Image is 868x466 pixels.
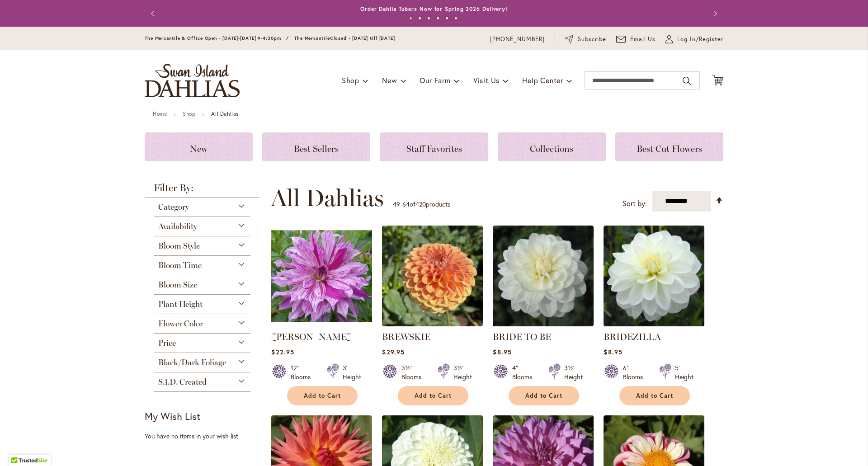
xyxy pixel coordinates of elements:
[619,386,690,405] button: Add to Cart
[493,320,594,328] a: BRIDE TO BE
[604,348,622,356] span: $8.95
[271,226,372,326] img: Brandon Michael
[262,132,370,161] a: Best Sellers
[271,320,372,328] a: Brandon Michael
[393,197,450,212] p: - of products
[342,75,359,85] span: Shop
[145,410,200,423] strong: My Wish List
[418,17,421,20] button: 2 of 6
[158,241,200,251] span: Bloom Style
[382,226,483,326] img: BREWSKIE
[615,132,723,161] a: Best Cut Flowers
[158,280,197,290] span: Bloom Size
[427,17,430,20] button: 3 of 6
[145,64,240,97] a: store logo
[604,226,704,326] img: BRIDEZILLA
[493,331,551,342] a: BRIDE TO BE
[493,226,594,326] img: BRIDE TO BE
[287,386,358,405] button: Add to Cart
[271,348,294,356] span: $22.95
[525,392,562,400] span: Add to Cart
[509,386,579,405] button: Add to Cart
[565,35,606,44] a: Subscribe
[271,184,384,212] span: All Dahlias
[665,35,723,44] a: Log In/Register
[190,143,208,154] span: New
[398,386,468,405] button: Add to Cart
[382,320,483,328] a: BREWSKIE
[436,17,439,20] button: 4 of 6
[402,200,410,208] span: 64
[454,17,458,20] button: 6 of 6
[304,392,341,400] span: Add to Cart
[616,35,656,44] a: Email Us
[291,363,316,381] div: 12" Blooms
[153,110,167,117] a: Home
[360,5,508,12] a: Order Dahlia Tubers Now for Spring 2026 Delivery!
[158,358,226,367] span: Black/Dark Foliage
[330,35,395,41] span: Closed - [DATE] till [DATE]
[158,377,207,387] span: S.I.D. Created
[623,195,647,212] label: Sort by:
[453,363,472,381] div: 3½' Height
[158,221,197,231] span: Availability
[382,348,404,356] span: $29.95
[564,363,583,381] div: 3½' Height
[409,17,412,20] button: 1 of 6
[522,75,563,85] span: Help Center
[445,17,448,20] button: 5 of 6
[158,260,202,270] span: Bloom Time
[415,392,452,400] span: Add to Cart
[145,183,259,198] strong: Filter By:
[498,132,606,161] a: Collections
[158,202,189,212] span: Category
[382,75,397,85] span: New
[158,338,176,348] span: Price
[512,363,538,381] div: 4" Blooms
[473,75,500,85] span: Visit Us
[145,132,253,161] a: New
[183,110,195,117] a: Shop
[630,35,656,44] span: Email Us
[158,299,203,309] span: Plant Height
[677,35,723,44] span: Log In/Register
[380,132,488,161] a: Staff Favorites
[675,363,693,381] div: 5' Height
[145,432,265,441] div: You have no items in your wish list.
[294,143,339,154] span: Best Sellers
[705,5,723,23] button: Next
[158,319,203,329] span: Flower Color
[623,363,648,381] div: 6" Blooms
[530,143,573,154] span: Collections
[637,143,702,154] span: Best Cut Flowers
[393,200,400,208] span: 49
[211,110,239,117] strong: All Dahlias
[382,331,430,342] a: BREWSKIE
[604,331,661,342] a: BRIDEZILLA
[636,392,673,400] span: Add to Cart
[145,35,330,41] span: The Mercantile & Office Open - [DATE]-[DATE] 9-4:30pm / The Mercantile
[271,331,352,342] a: [PERSON_NAME]
[145,5,163,23] button: Previous
[401,363,427,381] div: 3½" Blooms
[493,348,511,356] span: $8.95
[578,35,606,44] span: Subscribe
[343,363,361,381] div: 3' Height
[604,320,704,328] a: BRIDEZILLA
[420,75,450,85] span: Our Farm
[490,35,545,44] a: [PHONE_NUMBER]
[406,143,462,154] span: Staff Favorites
[415,200,426,208] span: 420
